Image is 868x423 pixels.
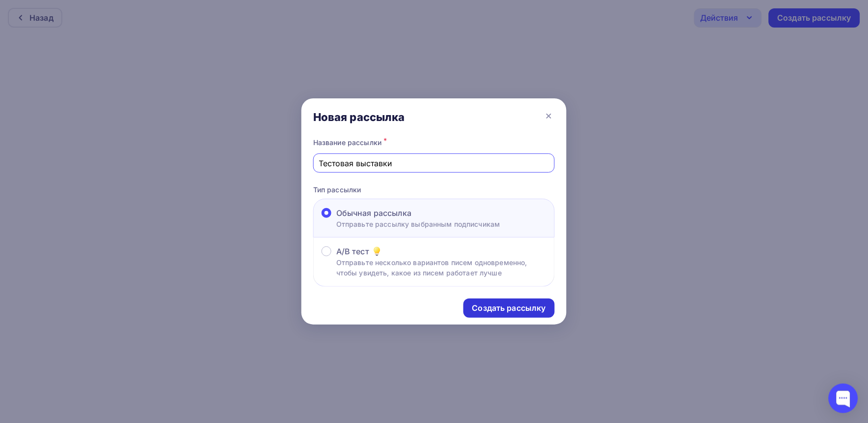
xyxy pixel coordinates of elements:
[313,184,555,195] p: Тип рассылки
[319,157,549,169] input: Придумайте название рассылки
[313,136,555,150] div: Название рассылки
[336,257,546,278] p: Отправьте несколько вариантов писем одновременно, чтобы увидеть, какое из писем работает лучше
[336,207,411,219] span: Обычная рассылка
[472,302,546,314] div: Создать рассылку
[336,245,369,257] span: A/B тест
[313,110,405,124] div: Новая рассылка
[336,219,500,229] p: Отправьте рассылку выбранным подписчикам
